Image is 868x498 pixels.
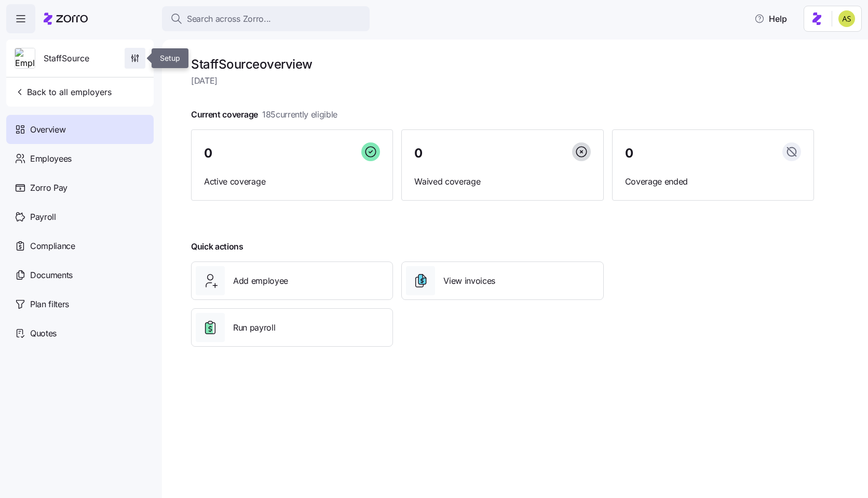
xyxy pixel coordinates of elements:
[414,147,423,160] span: 0
[746,8,795,29] button: Help
[6,202,154,231] a: Payroll
[30,269,73,282] span: Documents
[191,240,243,253] span: Quick actions
[30,211,56,224] span: Payroll
[6,115,154,144] a: Overview
[191,56,814,72] h1: StaffSource overview
[262,108,337,121] span: 185 currently eligible
[30,181,67,194] span: Zorro Pay
[30,123,65,136] span: Overview
[191,108,337,121] span: Current coverage
[754,12,787,25] span: Help
[30,240,75,253] span: Compliance
[30,327,57,340] span: Quotes
[6,260,154,290] a: Documents
[162,6,370,31] button: Search across Zorro...
[625,147,633,160] span: 0
[15,86,112,98] span: Back to all employers
[15,48,35,69] img: Employer logo
[6,319,154,348] a: Quotes
[233,274,288,287] span: Add employee
[30,152,72,165] span: Employees
[6,231,154,260] a: Compliance
[6,290,154,319] a: Plan filters
[30,298,69,311] span: Plan filters
[204,147,212,160] span: 0
[187,12,271,25] span: Search across Zorro...
[44,52,89,65] span: StaffSource
[838,10,855,27] img: 2a591ca43c48773f1b6ab43d7a2c8ce9
[10,82,116,102] button: Back to all employers
[233,321,275,334] span: Run payroll
[414,175,590,188] span: Waived coverage
[6,144,154,173] a: Employees
[6,173,154,202] a: Zorro Pay
[191,74,814,87] span: [DATE]
[443,274,495,287] span: View invoices
[204,175,380,188] span: Active coverage
[625,175,801,188] span: Coverage ended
